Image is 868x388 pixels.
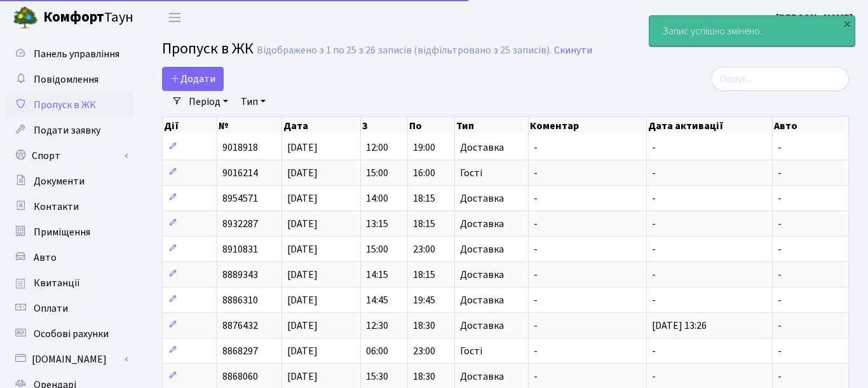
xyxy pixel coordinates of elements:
[222,319,258,333] span: 8876432
[222,191,258,205] span: 8954571
[534,191,538,205] span: -
[413,191,435,205] span: 18:15
[652,370,656,384] span: -
[6,219,133,245] a: Приміщення
[287,319,318,333] span: [DATE]
[13,5,38,31] img: logo.png
[34,174,85,188] span: Документи
[413,293,435,307] span: 19:45
[6,296,133,321] a: Оплати
[647,117,773,135] th: Дата активації
[361,117,408,135] th: З
[776,11,853,25] b: [PERSON_NAME]
[778,268,782,282] span: -
[413,370,435,384] span: 18:30
[460,321,504,331] span: Доставка
[163,117,217,135] th: Дії
[773,117,849,135] th: Авто
[652,242,656,256] span: -
[778,217,782,231] span: -
[778,242,782,256] span: -
[366,191,388,205] span: 14:00
[366,344,388,358] span: 06:00
[34,200,79,214] span: Контакти
[217,117,282,135] th: №
[778,370,782,384] span: -
[460,193,504,204] span: Доставка
[460,219,504,229] span: Доставка
[222,344,258,358] span: 8868297
[222,293,258,307] span: 8886310
[162,67,224,91] a: Додати
[6,321,133,347] a: Особові рахунки
[652,268,656,282] span: -
[841,17,853,30] div: ×
[159,7,191,28] button: Переключити навігацію
[652,141,656,155] span: -
[34,123,100,137] span: Подати заявку
[652,166,656,180] span: -
[534,370,538,384] span: -
[366,268,388,282] span: 14:15
[6,118,133,143] a: Подати заявку
[6,169,133,194] a: Документи
[222,166,258,180] span: 9016214
[287,141,318,155] span: [DATE]
[460,346,482,356] span: Гості
[711,67,849,91] input: Пошук...
[34,225,90,239] span: Приміщення
[413,268,435,282] span: 18:15
[460,244,504,254] span: Доставка
[257,45,552,57] div: Відображено з 1 по 25 з 26 записів (відфільтровано з 25 записів).
[287,166,318,180] span: [DATE]
[222,141,258,155] span: 9018918
[6,347,133,372] a: [DOMAIN_NAME]
[34,47,119,61] span: Панель управління
[413,344,435,358] span: 23:00
[529,117,647,135] th: Коментар
[413,141,435,155] span: 19:00
[34,251,57,265] span: Авто
[534,344,538,358] span: -
[778,344,782,358] span: -
[778,319,782,333] span: -
[162,38,254,60] span: Пропуск в ЖК
[34,98,96,112] span: Пропуск в ЖК
[366,242,388,256] span: 15:00
[460,295,504,305] span: Доставка
[6,41,133,67] a: Панель управління
[413,319,435,333] span: 18:30
[287,242,318,256] span: [DATE]
[6,143,133,169] a: Спорт
[460,142,504,153] span: Доставка
[287,344,318,358] span: [DATE]
[6,194,133,219] a: Контакти
[413,217,435,231] span: 18:15
[366,370,388,384] span: 15:30
[534,268,538,282] span: -
[366,141,388,155] span: 12:00
[408,117,455,135] th: По
[413,242,435,256] span: 23:00
[184,91,233,113] a: Період
[534,166,538,180] span: -
[6,245,133,270] a: Авто
[534,293,538,307] span: -
[534,217,538,231] span: -
[460,270,504,280] span: Доставка
[287,268,318,282] span: [DATE]
[460,168,482,178] span: Гості
[34,301,68,315] span: Оплати
[287,191,318,205] span: [DATE]
[222,217,258,231] span: 8932287
[34,276,80,290] span: Квитанції
[222,370,258,384] span: 8868060
[652,191,656,205] span: -
[222,242,258,256] span: 8910831
[282,117,361,135] th: Дата
[170,72,215,86] span: Додати
[534,242,538,256] span: -
[649,16,855,46] div: Запис успішно змінено.
[366,217,388,231] span: 13:15
[778,191,782,205] span: -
